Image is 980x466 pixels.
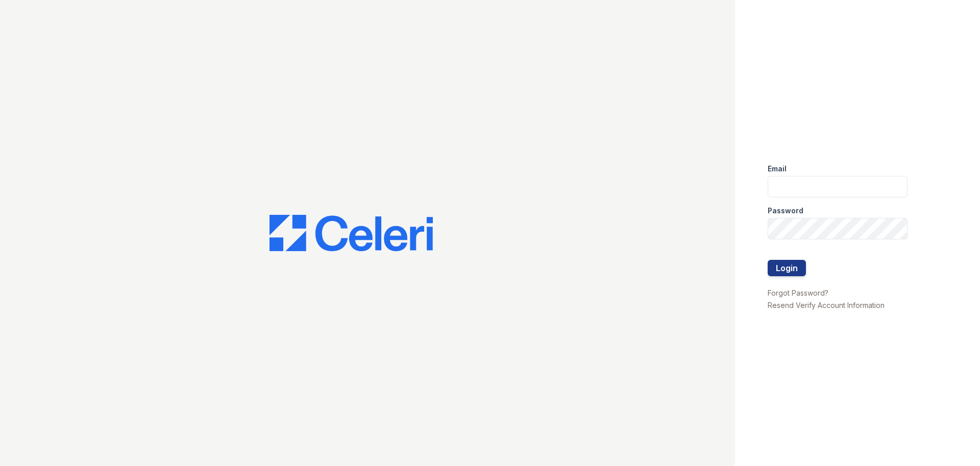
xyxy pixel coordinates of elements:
[768,301,885,309] a: Resend Verify Account Information
[768,260,806,276] button: Login
[768,164,787,174] label: Email
[269,215,433,252] img: CE_Logo_Blue-a8612792a0a2168367f1c8372b55b34899dd931a85d93a1a3d3e32e68fde9ad4.png
[768,289,828,297] a: Forgot Password?
[768,206,803,216] label: Password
